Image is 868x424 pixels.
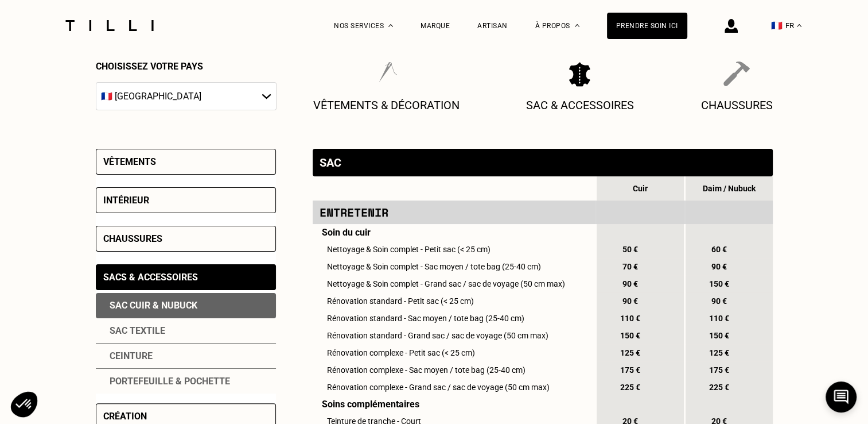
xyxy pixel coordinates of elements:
td: Rénovation standard - Petit sac (< 25 cm) [313,292,595,310]
div: Création [103,411,147,422]
span: 175 € [709,365,730,375]
span: 60 € [709,245,730,254]
p: Choisissez votre pays [96,61,277,72]
span: 70 € [620,262,641,271]
div: Ceinture [96,344,276,369]
span: 🇫🇷 [771,20,783,31]
img: Menu déroulant [388,24,393,27]
span: 90 € [709,296,730,306]
span: 125 € [709,348,730,357]
span: 110 € [620,314,641,323]
div: Sac [320,156,341,169]
span: 50 € [620,245,641,254]
div: Portefeuille & pochette [96,369,276,394]
div: Intérieur [103,195,149,206]
th: Cuir [597,176,684,201]
td: Rénovation standard - Sac moyen / tote bag (25-40 cm) [313,310,595,327]
td: Nettoyage & Soin complet - Sac moyen / tote bag (25-40 cm) [313,258,595,275]
div: Sac cuir & nubuck [96,293,276,318]
img: Menu déroulant à propos [575,24,579,27]
img: Chaussures [723,61,750,87]
a: Marque [421,22,450,30]
span: 90 € [620,296,641,306]
span: 90 € [709,262,730,271]
td: Nettoyage & Soin complet - Grand sac / sac de voyage (50 cm max) [313,275,595,292]
img: menu déroulant [797,24,801,27]
td: Rénovation complexe - Grand sac / sac de voyage (50 cm max) [313,379,595,396]
a: Prendre soin ici [607,13,687,39]
div: Chaussures [103,233,162,244]
span: 110 € [709,314,730,323]
th: Daim / Nubuck [686,176,773,201]
span: 150 € [709,279,730,288]
div: Sac textile [96,318,276,344]
span: 175 € [620,365,641,375]
span: 125 € [620,348,641,357]
img: Vêtements & décoration [373,61,399,87]
a: Artisan [477,22,508,30]
span: 225 € [709,383,730,392]
td: Nettoyage & Soin complet - Petit sac (< 25 cm) [313,241,595,258]
span: 90 € [620,279,641,288]
div: Vêtements [103,156,156,167]
td: Rénovation complexe - Sac moyen / tote bag (25-40 cm) [313,361,595,379]
td: Soin du cuir [313,224,595,241]
div: Entretenir [320,204,588,221]
td: Rénovation complexe - Petit sac (< 25 cm) [313,344,595,361]
img: Logo du service de couturière Tilli [61,20,158,31]
span: 150 € [620,331,641,340]
span: 150 € [709,331,730,340]
img: Sac & Accessoires [569,61,591,87]
td: Soins complémentaires [313,396,595,413]
p: Chaussures [701,98,773,112]
p: Vêtements & décoration [313,98,460,112]
span: 225 € [620,383,641,392]
td: Rénovation standard - Grand sac / sac de voyage (50 cm max) [313,327,595,344]
p: Sac & Accessoires [526,98,634,112]
div: Sacs & accessoires [103,272,198,283]
img: icône connexion [725,19,738,33]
